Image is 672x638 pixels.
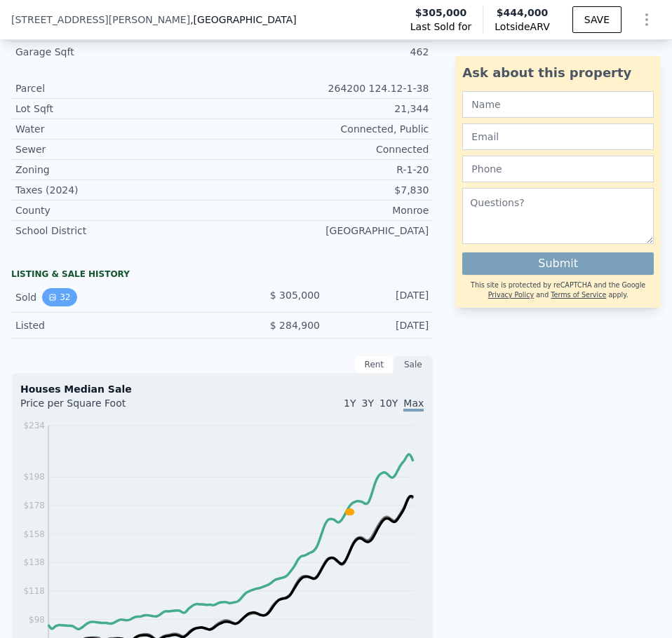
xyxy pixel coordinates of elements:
[15,102,222,116] div: Lot Sqft
[572,6,621,33] button: SAVE
[15,318,211,332] div: Listed
[394,355,433,374] div: Sale
[462,156,654,182] input: Phone
[331,318,429,332] div: [DATE]
[15,288,211,306] div: Sold
[222,45,429,59] div: 462
[15,224,222,238] div: School District
[222,224,429,238] div: [GEOGRAPHIC_DATA]
[23,501,45,510] tspan: $178
[23,421,45,430] tspan: $234
[270,320,320,331] span: $ 284,900
[15,122,222,136] div: Water
[270,290,320,301] span: $ 305,000
[410,20,472,34] span: Last Sold for
[344,398,356,409] span: 1Y
[42,288,76,306] button: View historical data
[379,398,398,409] span: 10Y
[20,396,222,419] div: Price per Square Foot
[11,269,433,283] div: LISTING & SALE HISTORY
[15,81,222,95] div: Parcel
[23,472,45,482] tspan: $198
[222,122,429,136] div: Connected, Public
[23,557,45,567] tspan: $138
[15,45,222,59] div: Garage Sqft
[354,355,394,374] div: Rent
[23,586,45,596] tspan: $118
[222,102,429,116] div: 21,344
[362,398,374,409] span: 3Y
[11,13,190,27] span: [STREET_ADDRESS][PERSON_NAME]
[403,398,424,412] span: Max
[29,615,45,625] tspan: $98
[222,142,429,156] div: Connected
[551,291,606,299] a: Terms of Service
[462,63,654,83] div: Ask about this property
[222,163,429,177] div: R-1-20
[495,20,549,34] span: Lotside ARV
[15,163,222,177] div: Zoning
[462,123,654,150] input: Email
[222,203,429,217] div: Monroe
[462,252,654,275] button: Submit
[15,142,222,156] div: Sewer
[415,6,467,20] span: $305,000
[222,183,429,197] div: $7,830
[331,288,429,306] div: [DATE]
[462,280,654,301] div: This site is protected by reCAPTCHA and the Google and apply.
[190,13,297,27] span: , [GEOGRAPHIC_DATA]
[488,291,534,299] a: Privacy Policy
[15,203,222,217] div: County
[497,7,549,18] span: $444,000
[462,91,654,118] input: Name
[20,382,424,396] div: Houses Median Sale
[222,81,429,95] div: 264200 124.12-1-38
[23,529,45,539] tspan: $158
[15,183,222,197] div: Taxes (2024)
[633,6,661,34] button: Show Options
